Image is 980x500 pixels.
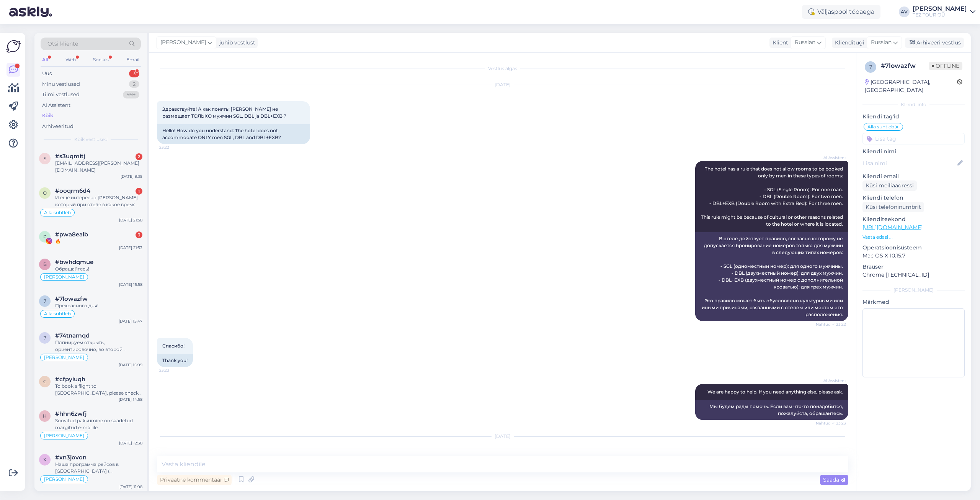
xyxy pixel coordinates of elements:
[862,224,923,231] a: [URL][DOMAIN_NAME]
[862,172,965,180] p: Kliendi email
[157,475,232,485] div: Privaatne kommentaar
[162,106,286,119] span: Здравствуйте! А как понять: [PERSON_NAME] не размещает ТОЛЬКО мужчин SGL, DBL ja DBL+EXB ?
[43,261,47,267] span: b
[823,476,845,483] span: Saada
[55,160,142,174] div: [EMAIL_ADDRESS][PERSON_NAME][DOMAIN_NAME]
[862,263,965,271] p: Brauser
[913,12,967,18] div: TEZ TOUR OÜ
[55,187,90,194] span: #ooqrm6d4
[862,287,965,293] div: [PERSON_NAME]
[44,275,84,279] span: [PERSON_NAME]
[157,354,193,367] div: Thank you!
[43,190,47,196] span: o
[832,39,864,47] div: Klienditugi
[119,282,142,287] div: [DATE] 15:58
[862,271,965,279] p: Chrome [TECHNICAL_ID]
[136,153,142,160] div: 2
[159,144,188,150] span: 23:22
[44,210,71,215] span: Alla suhtleb
[44,335,46,341] span: 7
[42,112,53,120] div: Kõik
[862,148,965,156] p: Kliendi nimi
[119,362,142,368] div: [DATE] 15:09
[216,39,255,47] div: juhib vestlust
[881,61,929,70] div: # 7lowazfw
[862,252,965,260] p: Mac OS X 10.15.7
[862,113,965,121] p: Kliendi tag'id
[157,433,848,440] div: [DATE]
[43,379,47,384] span: c
[123,91,139,98] div: 99+
[159,367,188,373] span: 23:23
[816,321,846,327] span: Nähtud ✓ 23:22
[119,440,142,446] div: [DATE] 12:38
[91,55,110,65] div: Socials
[55,266,142,272] div: Обращайтесь!
[862,298,965,306] p: Märkmed
[871,38,892,47] span: Russian
[44,156,46,161] span: s
[862,194,965,202] p: Kliendi telefon
[42,91,80,98] div: Tiimi vestlused
[44,355,84,360] span: [PERSON_NAME]
[119,217,142,223] div: [DATE] 21:58
[817,378,846,384] span: AI Assistent
[119,397,142,402] div: [DATE] 14:58
[41,55,49,65] div: All
[119,484,142,490] div: [DATE] 11:08
[862,180,917,191] div: Küsi meiliaadressi
[867,125,894,129] span: Alla suhtleb
[701,166,844,227] span: The hotel has a rule that does not allow rooms to be booked only by men in these types of rooms: ...
[913,6,967,12] div: [PERSON_NAME]
[865,78,957,94] div: [GEOGRAPHIC_DATA], [GEOGRAPHIC_DATA]
[862,215,965,223] p: Klienditeekond
[6,39,21,54] img: Askly Logo
[55,339,142,353] div: Плпнируем открыть, ориентировочно, во второй половине сентября.
[863,159,956,167] input: Lisa nimi
[55,332,90,339] span: #74tnamqd
[695,400,848,420] div: Мы будем рады помочь. Если вам что-то понадобится, пожалуйста, обращайтесь.
[55,417,142,431] div: Soovitud pakkumine on saadetud märgitud e-mailile.
[42,70,52,77] div: Uus
[44,311,71,316] span: Alla suhtleb
[817,155,846,161] span: AI Assistent
[55,410,87,417] span: #hhn6zwfj
[707,389,843,395] span: We are happy to help. If you need anything else, please ask.
[162,343,185,349] span: Спасибо!
[119,245,142,251] div: [DATE] 21:53
[47,40,78,48] span: Otsi kliente
[55,383,142,397] div: To book a flight to [GEOGRAPHIC_DATA], please check the flight availability and seats on our webs...
[55,259,93,266] span: #bwhdqmue
[55,194,142,208] div: И ещё интересно [PERSON_NAME] который при отеле в какое время им можно пользоваться (со скольки д...
[55,295,88,302] span: #7lowazfw
[55,231,88,238] span: #pwa8eaib
[43,457,46,462] span: x
[55,302,142,309] div: Прекрасного дня!
[42,102,70,109] div: AI Assistent
[929,62,962,70] span: Offline
[44,298,46,304] span: 7
[44,433,84,438] span: [PERSON_NAME]
[55,153,85,160] span: #s3uqmitj
[44,477,84,482] span: [PERSON_NAME]
[695,232,848,321] div: В отеле действует правило, согласно которому не допускается бронирование номеров только для мужчи...
[862,234,965,241] p: Vaata edasi ...
[802,5,880,19] div: Väljaspool tööaega
[129,70,139,77] div: 3
[795,38,815,47] span: Russian
[129,80,139,88] div: 2
[55,461,142,475] div: Наша программа рейсов в [GEOGRAPHIC_DATA] ( [GEOGRAPHIC_DATA] ) уже закончена.
[42,80,80,88] div: Minu vestlused
[119,318,142,324] div: [DATE] 15:47
[157,65,848,72] div: Vestlus algas
[121,174,142,179] div: [DATE] 9:35
[816,420,846,426] span: Nähtud ✓ 23:23
[160,38,206,47] span: [PERSON_NAME]
[899,7,910,17] div: AV
[862,101,965,108] div: Kliendi info
[55,454,87,461] span: #xn3jovon
[42,123,73,130] div: Arhiveeritud
[862,244,965,252] p: Operatsioonisüsteem
[862,202,924,212] div: Küsi telefoninumbrit
[74,136,108,143] span: Kõik vestlused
